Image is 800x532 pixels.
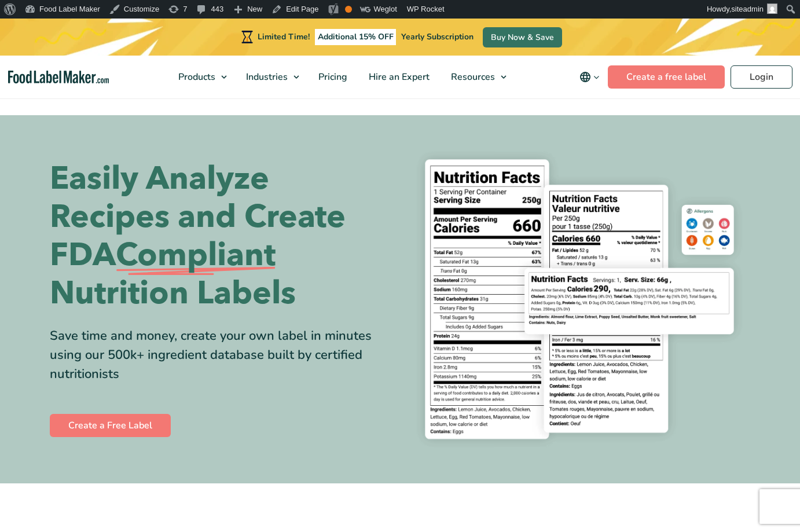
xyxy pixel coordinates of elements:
[731,65,792,89] a: Login
[608,65,725,89] a: Create a free label
[731,5,764,13] span: siteadmin
[243,71,289,83] span: Industries
[447,71,496,83] span: Resources
[50,160,391,313] h1: Easily Analyze Recipes and Create FDA Nutrition Labels
[175,71,216,83] span: Products
[365,71,431,83] span: Hire an Expert
[571,65,608,89] button: Change language
[315,71,348,83] span: Pricing
[116,236,276,274] span: Compliant
[358,56,438,98] a: Hire an Expert
[50,414,171,437] a: Create a Free Label
[50,326,391,384] div: Save time and money, create your own label in minutes using our 500k+ ingredient database built b...
[441,56,512,98] a: Resources
[345,6,352,13] div: OK
[236,56,305,98] a: Industries
[308,56,355,98] a: Pricing
[315,29,397,45] span: Additional 15% OFF
[483,27,562,47] a: Buy Now & Save
[8,71,109,84] a: Food Label Maker homepage
[258,31,310,42] span: Limited Time!
[401,31,474,42] span: Yearly Subscription
[168,56,233,98] a: Products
